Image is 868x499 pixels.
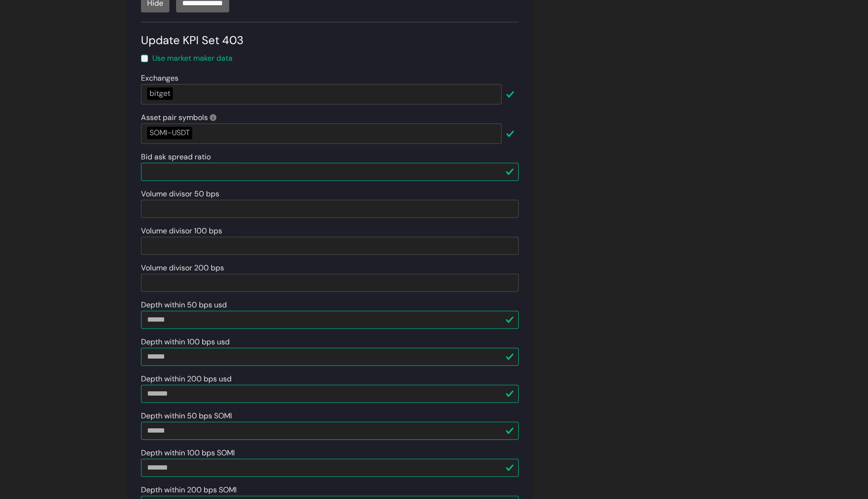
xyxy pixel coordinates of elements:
label: Depth within 100 bps usd [141,336,230,348]
label: Volume divisor 100 bps [141,225,222,237]
label: Depth within 50 bps SOMI [141,410,232,422]
label: Depth within 100 bps SOMI [141,447,235,459]
label: Asset pair symbols [141,112,216,123]
label: Volume divisor 50 bps [141,188,219,200]
label: Depth within 200 bps usd [141,373,232,385]
label: Use market maker data [152,53,233,64]
label: Depth within 50 bps usd [141,299,227,311]
label: Volume divisor 200 bps [141,262,224,274]
label: Bid ask spread ratio [141,151,211,163]
label: Depth within 200 bps SOMI [141,484,237,496]
div: SOMI-USDT [147,127,192,139]
label: Exchanges [141,73,178,84]
div: bitget [147,87,173,100]
div: Update KPI Set 403 [141,32,519,49]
